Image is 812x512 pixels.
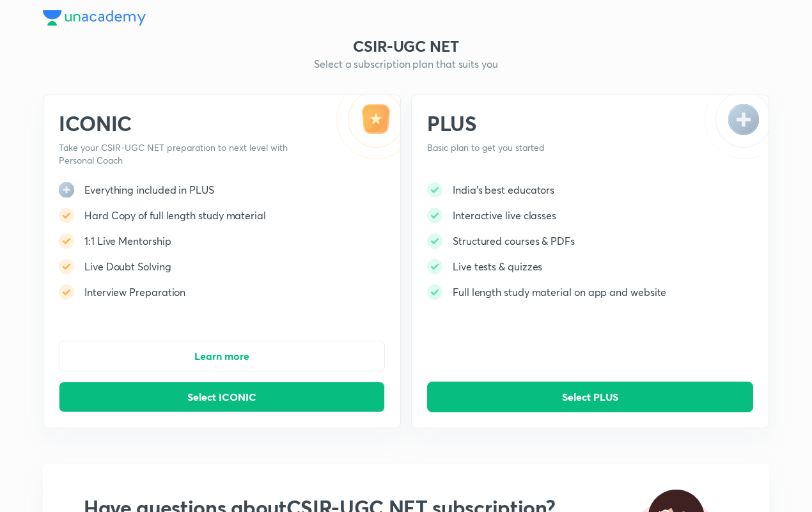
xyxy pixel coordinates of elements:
[427,259,442,274] img: -
[84,233,171,249] h5: 1:1 Live Mentorship
[59,284,74,300] img: -
[84,208,266,223] h5: Hard Copy of full length study material
[705,95,769,159] img: -
[562,391,618,403] span: Select PLUS
[427,284,442,300] img: -
[427,111,683,136] h2: PLUS
[427,182,442,198] img: -
[59,341,385,371] button: Learn more
[427,382,753,412] button: Select PLUS
[453,233,575,249] h5: Structured courses & PDFs
[59,141,315,167] p: Take your CSIR-UGC NET preparation to next level with Personal Coach
[43,10,146,26] img: Company Logo
[59,233,74,249] img: -
[427,141,683,154] p: Basic plan to get you started
[427,233,442,249] img: -
[194,350,249,362] span: Learn more
[59,382,385,412] button: Select ICONIC
[84,182,214,198] h5: Everything included in PLUS
[84,284,185,300] h5: Interview Preparation
[59,111,315,136] h2: ICONIC
[43,56,769,72] h5: Select a subscription plan that suits you
[59,259,74,274] img: -
[453,284,666,300] h5: Full length study material on app and website
[427,208,442,223] img: -
[43,36,769,56] h3: CSIR-UGC NET
[59,208,74,223] img: -
[453,182,554,198] h5: India's best educators
[453,259,542,274] h5: Live tests & quizzes
[453,208,556,223] h5: Interactive live classes
[84,259,171,274] h5: Live Doubt Solving
[336,95,400,159] img: -
[187,391,256,403] span: Select ICONIC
